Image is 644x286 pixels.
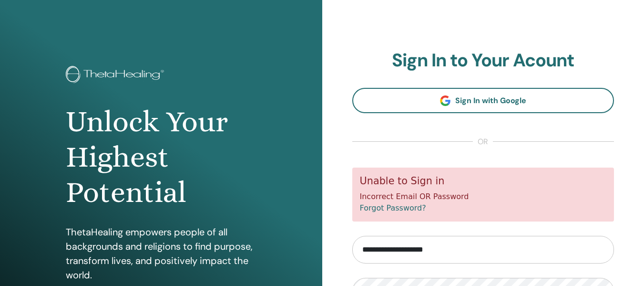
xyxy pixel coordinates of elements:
div: Incorrect Email OR Password [352,168,614,222]
a: Forgot Password? [360,203,426,212]
a: Sign In with Google [352,88,614,113]
span: Sign In with Google [455,95,526,106]
h2: Sign In to Your Acount [352,50,614,72]
h5: Unable to Sign in [360,175,607,187]
p: ThetaHealing empowers people of all backgrounds and religions to find purpose, transform lives, a... [66,225,256,282]
span: or [473,136,493,148]
h1: Unlock Your Highest Potential [66,104,256,211]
